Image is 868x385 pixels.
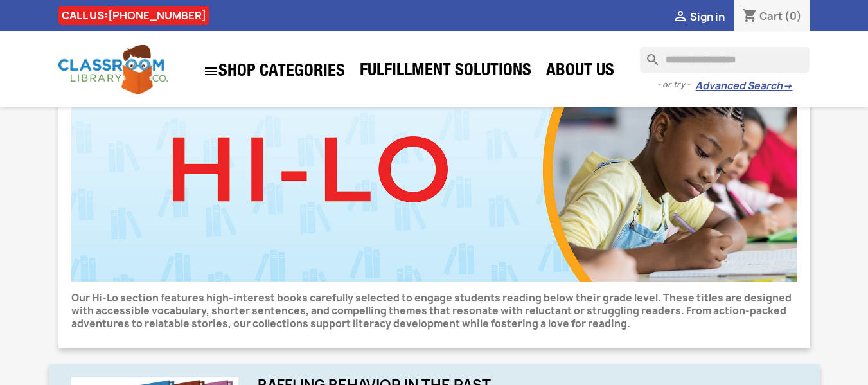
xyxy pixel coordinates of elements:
input: Search [640,47,810,73]
span: → [783,80,792,93]
a: Advanced Search→ [695,80,792,93]
img: CLC_HiLo.jpg [71,59,797,282]
a: About Us [540,59,621,85]
span: Sign in [690,10,725,24]
i: shopping_cart [742,9,757,24]
span: Cart [759,9,783,23]
a:  Sign in [673,10,725,24]
span: (0) [784,9,802,23]
a: Fulfillment Solutions [353,59,538,85]
a: [PHONE_NUMBER] [108,8,206,22]
img: Classroom Library Company [58,45,168,94]
a: SHOP CATEGORIES [197,57,351,85]
i:  [203,64,218,79]
i:  [673,10,688,25]
i: search [640,47,655,62]
div: CALL US: [58,6,209,25]
p: Our Hi-Lo section features high-interest books carefully selected to engage students reading belo... [71,292,797,330]
span: - or try - [657,78,695,91]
